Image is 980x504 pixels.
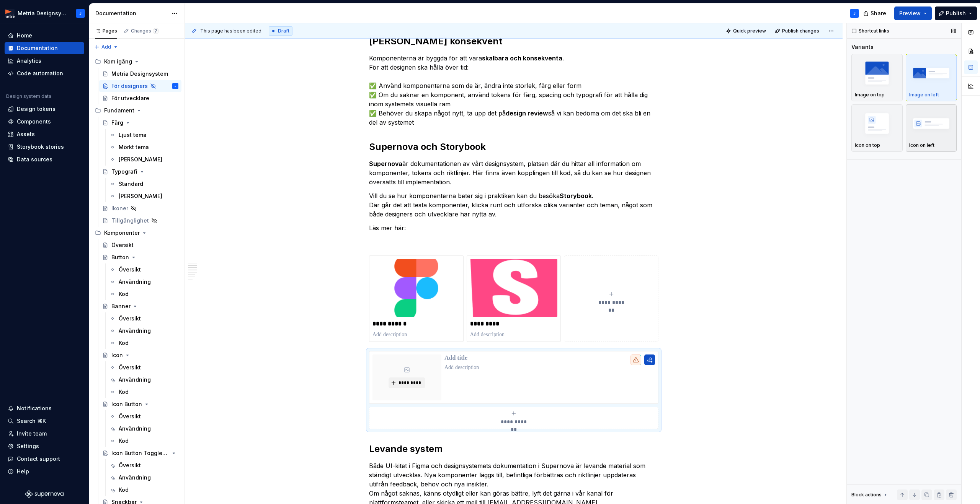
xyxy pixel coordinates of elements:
[106,178,181,190] a: Standard
[153,28,159,34] span: 7
[119,437,129,445] div: Kod
[119,131,147,139] div: Ljust tema
[99,92,181,104] a: För utvecklare
[79,10,82,16] div: J
[871,10,886,17] span: Share
[17,118,51,125] div: Components
[106,129,181,141] a: Ljust tema
[909,59,954,87] img: placeholder
[899,10,921,17] span: Preview
[119,339,129,347] div: Kod
[104,229,140,237] div: Komponenter
[851,54,903,101] button: placeholderImage on top
[119,486,129,494] div: Kod
[200,28,263,34] span: This page has been edited.
[17,156,52,163] div: Data sources
[104,107,134,114] div: Fundament
[99,80,181,92] a: För designersJ
[5,42,84,54] a: Documentation
[5,440,84,452] a: Settings
[782,28,819,34] span: Publish changes
[5,402,84,415] button: Notifications
[111,70,168,78] div: Metria Designsystem
[894,7,932,20] button: Preview
[369,159,658,187] p: är dokumentationen av vårt designsystem, platsen där du hittar all information om komponenter, to...
[106,153,181,166] a: [PERSON_NAME]
[560,192,592,200] strong: Storybook
[5,55,84,67] a: Analytics
[119,315,141,322] div: Översikt
[470,259,558,317] img: 5ff95074-42c3-4ce4-b348-e1ead2f6de66.png
[106,263,181,276] a: Översikt
[99,251,181,263] a: Button
[855,92,885,98] p: Image on top
[5,453,84,465] button: Contact support
[106,288,181,300] a: Kod
[92,55,181,68] div: Kom igång
[119,376,151,384] div: Användning
[17,130,35,138] div: Assets
[106,435,181,447] a: Kod
[372,259,460,317] img: 45ddac0a-825e-448e-a72c-54001eef1435.png
[17,32,32,39] div: Home
[119,290,129,298] div: Kod
[99,68,181,80] a: Metria Designsystem
[175,82,176,90] div: J
[99,215,181,227] a: Tillgänglighet
[369,223,658,232] p: Läs mer här:
[278,28,289,34] span: Draft
[95,10,168,17] div: Documentation
[5,115,84,128] a: Components
[106,471,181,484] a: Användning
[111,449,169,457] div: Icon Button Toggleable
[111,94,149,102] div: För utvecklare
[106,484,181,496] a: Kod
[111,205,128,212] div: Ikoner
[369,443,658,455] h2: Levande system
[111,254,129,261] div: Button
[92,42,121,52] button: Add
[17,70,63,77] div: Code automation
[119,266,141,273] div: Översikt
[111,302,131,310] div: Banner
[99,447,181,459] a: Icon Button Toggleable
[853,10,856,16] div: J
[111,217,149,224] div: Tillgänglighet
[106,141,181,153] a: Mörkt tema
[119,156,162,163] div: [PERSON_NAME]
[106,361,181,374] a: Översikt
[855,59,899,87] img: placeholder
[5,128,84,140] a: Assets
[855,142,880,148] p: Icon on top
[724,26,769,36] button: Quick preview
[106,459,181,471] a: Översikt
[909,142,934,148] p: Icon on left
[119,143,149,151] div: Mörkt tema
[369,160,402,167] strong: Supernova
[99,166,181,178] a: Typografi
[851,43,874,51] div: Variants
[17,468,29,475] div: Help
[99,202,181,215] a: Ikoner
[106,423,181,435] a: Användning
[119,180,143,188] div: Standard
[101,44,111,50] span: Add
[859,7,891,20] button: Share
[369,141,658,153] h2: Supernova och Storybook
[855,109,899,137] img: placeholder
[119,413,141,420] div: Översikt
[99,300,181,312] a: Banner
[119,278,151,286] div: Användning
[131,28,159,34] div: Changes
[92,104,181,117] div: Fundament
[773,26,823,36] button: Publish changes
[106,276,181,288] a: Användning
[119,327,151,335] div: Användning
[111,82,148,90] div: För designers
[369,191,658,219] p: Vill du se hur komponenterna beter sig i praktiken kan du besöka . Där går det att testa komponen...
[111,241,134,249] div: Översikt
[5,465,84,478] button: Help
[733,28,766,34] span: Quick preview
[5,9,15,18] img: fcc7d103-c4a6-47df-856c-21dae8b51a16.png
[5,67,84,80] a: Code automation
